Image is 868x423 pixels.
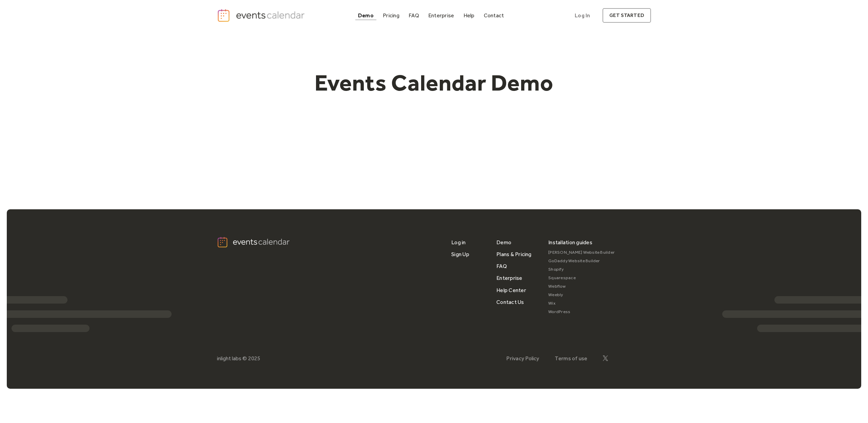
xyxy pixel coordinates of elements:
[496,248,532,260] a: Plans & Pricing
[496,236,511,248] a: Demo
[406,11,422,20] a: FAQ
[383,14,399,17] div: Pricing
[248,355,260,362] div: 2025
[451,248,469,260] a: Sign Up
[481,11,507,20] a: Contact
[548,308,615,316] a: WordPress
[506,355,539,362] a: Privacy Policy
[555,355,588,362] a: Terms of use
[304,69,564,97] h1: Events Calendar Demo
[548,291,615,299] a: Weebly
[496,260,507,272] a: FAQ
[355,11,376,20] a: Demo
[548,265,615,274] a: Shopify
[484,14,504,17] div: Contact
[358,14,374,17] div: Demo
[217,8,307,22] a: home
[451,236,466,248] a: Log in
[496,272,522,284] a: Enterprise
[463,14,475,17] div: Help
[496,296,524,308] a: Contact Us
[496,284,526,296] a: Help Center
[380,11,402,20] a: Pricing
[426,11,457,20] a: Enterprise
[548,236,592,248] div: Installation guides
[548,257,615,265] a: GoDaddy Website Builder
[428,14,454,17] div: Enterprise
[409,14,419,17] div: FAQ
[548,299,615,308] a: Wix
[548,274,615,282] a: Squarespace
[603,8,651,23] a: get started
[548,282,615,291] a: Webflow
[548,248,615,257] a: [PERSON_NAME] Website Builder
[461,11,477,20] a: Help
[217,355,247,362] div: inlight labs ©
[568,8,597,23] a: Log In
